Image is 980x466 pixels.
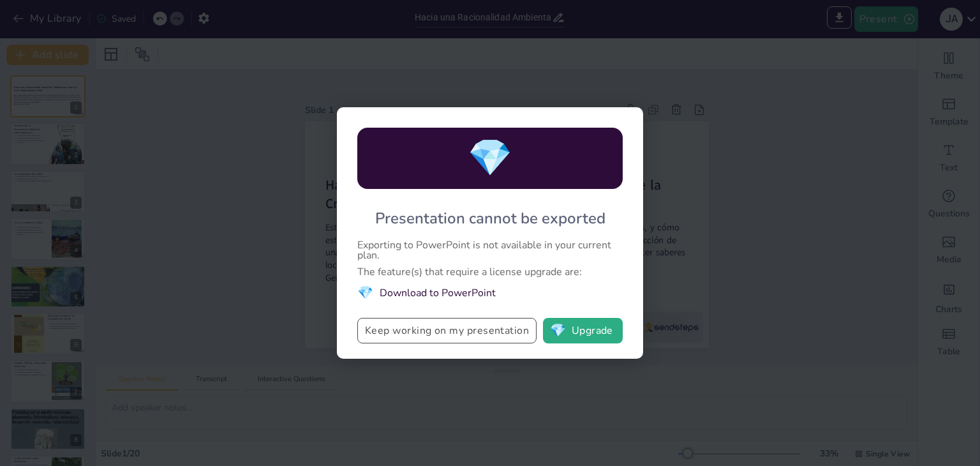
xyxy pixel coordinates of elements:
button: Keep working on my presentation [357,318,537,343]
div: Presentation cannot be exported [375,207,605,230]
span: diamond [468,132,512,185]
button: diamondUpgrade [543,318,623,343]
div: The feature(s) that require a license upgrade are: [357,267,623,277]
div: Exporting to PowerPoint is not available in your current plan. [357,240,623,260]
span: diamond [550,324,566,337]
span: diamond [357,283,373,303]
li: Download to PowerPoint [357,283,623,303]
